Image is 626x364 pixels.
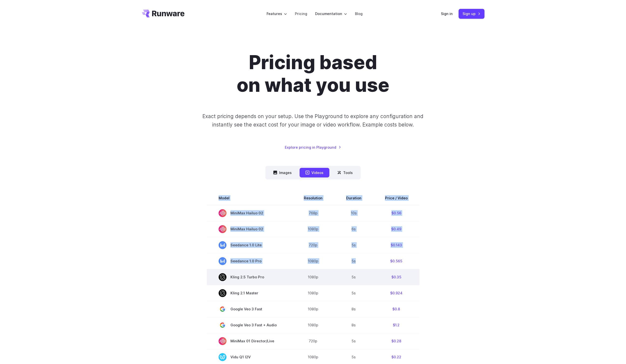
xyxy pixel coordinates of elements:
[441,11,453,16] a: Sign in
[373,205,419,221] td: $0.56
[292,191,334,205] th: Resolution
[373,333,419,349] td: $0.28
[219,273,280,281] span: Kling 2.5 Turbo Pro
[373,221,419,237] td: $0.49
[292,253,334,269] td: 1080p
[334,285,373,301] td: 5s
[334,237,373,253] td: 5s
[334,191,373,205] th: Duration
[292,237,334,253] td: 720p
[292,285,334,301] td: 1080p
[355,11,363,16] a: Blog
[219,321,280,329] span: Google Veo 3 Fast + Audio
[373,253,419,269] td: $0.565
[207,191,292,205] th: Model
[176,51,450,96] h1: Pricing based on what you use
[373,191,419,205] th: Price / Video
[219,353,280,361] span: Vidu Q1 I2V
[292,221,334,237] td: 1080p
[300,168,329,177] button: Videos
[459,9,484,18] a: Sign up
[292,269,334,285] td: 1080p
[285,144,341,150] a: Explore pricing in Playground
[193,112,433,129] p: Exact pricing depends on your setup. Use the Playground to explore any configuration and instantl...
[292,317,334,333] td: 1080p
[295,11,307,16] a: Pricing
[334,301,373,317] td: 8s
[292,205,334,221] td: 768p
[219,257,280,265] span: Seedance 1.0 Pro
[373,269,419,285] td: $0.35
[334,205,373,221] td: 10s
[142,10,185,17] a: Go to /
[219,225,280,233] span: MiniMax Hailuo 02
[373,317,419,333] td: $1.2
[331,168,359,177] button: Tools
[373,237,419,253] td: $0.143
[373,285,419,301] td: $0.924
[334,317,373,333] td: 8s
[334,333,373,349] td: 5s
[292,333,334,349] td: 720p
[219,241,280,249] span: Seedance 1.0 Lite
[334,269,373,285] td: 5s
[219,305,280,313] span: Google Veo 3 Fast
[219,337,280,345] span: MiniMax 01 Director/Live
[267,168,298,177] button: Images
[267,11,287,16] label: Features
[292,301,334,317] td: 1080p
[373,301,419,317] td: $0.8
[219,289,280,297] span: Kling 2.1 Master
[315,11,347,16] label: Documentation
[334,253,373,269] td: 5s
[219,209,280,217] span: MiniMax Hailuo 02
[334,221,373,237] td: 6s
